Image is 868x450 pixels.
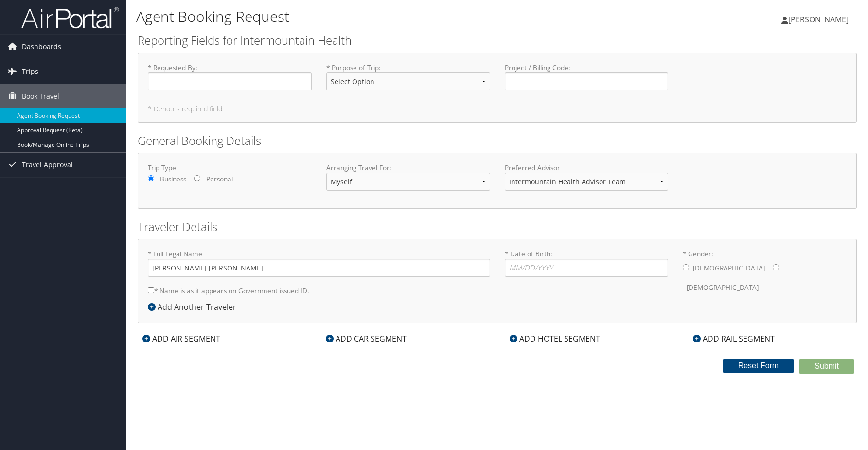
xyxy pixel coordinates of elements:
[148,106,847,112] h5: * Denotes required field
[723,359,795,373] button: Reset Form
[326,72,490,90] select: * Purpose of Trip:
[160,174,186,184] label: Business
[788,14,849,25] span: [PERSON_NAME]
[683,249,847,297] label: * Gender:
[683,264,689,270] input: * Gender:[DEMOGRAPHIC_DATA][DEMOGRAPHIC_DATA]
[687,278,759,297] label: [DEMOGRAPHIC_DATA]
[693,259,765,277] label: [DEMOGRAPHIC_DATA]
[206,174,233,184] label: Personal
[326,63,490,98] label: * Purpose of Trip :
[505,249,669,277] label: * Date of Birth:
[799,359,854,374] button: Submit
[148,301,241,313] div: Add Another Traveler
[321,333,411,344] div: ADD CAR SEGMENT
[688,333,779,344] div: ADD RAIL SEGMENT
[148,63,312,90] label: * Requested By :
[138,333,225,344] div: ADD AIR SEGMENT
[773,264,779,270] input: * Gender:[DEMOGRAPHIC_DATA][DEMOGRAPHIC_DATA]
[138,32,857,49] h2: Reporting Fields for Intermountain Health
[148,72,312,90] input: * Requested By:
[505,163,669,173] label: Preferred Advisor
[22,84,59,108] span: Book Travel
[148,259,490,277] input: * Full Legal Name
[21,6,119,29] img: airportal-logo.png
[505,259,669,277] input: * Date of Birth:
[505,333,605,344] div: ADD HOTEL SEGMENT
[505,63,669,90] label: Project / Billing Code :
[148,287,154,293] input: * Name is as it appears on Government issued ID.
[138,132,857,149] h2: General Booking Details
[22,35,61,59] span: Dashboards
[138,218,857,235] h2: Traveler Details
[781,5,858,34] a: [PERSON_NAME]
[326,163,490,173] label: Arranging Travel For:
[148,282,309,300] label: * Name is as it appears on Government issued ID.
[22,153,73,177] span: Travel Approval
[136,6,618,27] h1: Agent Booking Request
[505,72,669,90] input: Project / Billing Code:
[148,249,490,277] label: * Full Legal Name
[22,59,38,84] span: Trips
[148,163,312,173] label: Trip Type:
